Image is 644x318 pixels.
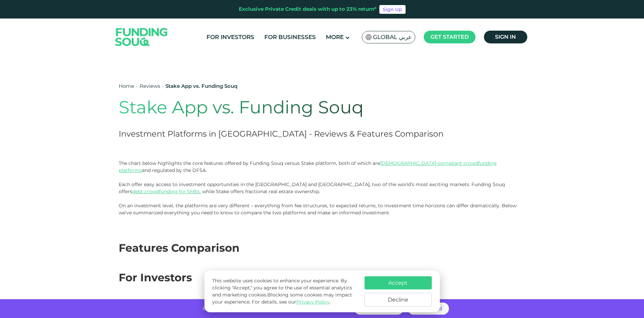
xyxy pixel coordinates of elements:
span: Invest with no hidden fees and get returns of up to [202,305,329,312]
a: Privacy Policy [296,299,330,305]
div: Exclusive Private Credit deals with up to 23% return* [239,5,377,13]
a: Sign Up [379,5,406,14]
img: SA Flag [366,34,372,40]
span: Sign in [495,34,516,40]
div: For Investors [119,270,526,286]
span: Blocking some cookies may impact your experience. [212,292,352,305]
p: On an investment level, the platforms are very different – everything from fee structures, to exp... [119,202,526,216]
a: Reviews [140,83,160,89]
p: The chart below highlights the core features offered by Funding Souq versus Stake platform, both ... [119,160,526,195]
img: Logo [109,20,175,54]
a: For Investors [205,32,256,43]
span: Get started [430,34,469,40]
a: debt crowdfunding for SMEs [132,188,200,195]
h1: Stake App vs. Funding Souq [119,97,444,118]
p: This website uses cookies to enhance your experience. By clicking "Accept," you agree to the use ... [212,277,357,306]
span: More [326,34,344,40]
a: Home [119,83,134,89]
span: Features Comparison [119,241,239,254]
a: Sign in [484,31,527,43]
button: Accept [365,276,432,289]
h2: Investment Platforms in [GEOGRAPHIC_DATA] - Reviews & Features Comparison [119,128,444,140]
button: Decline [365,293,432,307]
span: For details, see our . [252,299,331,305]
a: For Businesses [263,32,317,43]
span: Global عربي [373,33,412,41]
div: Stake App vs. Funding Souq [165,82,237,90]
